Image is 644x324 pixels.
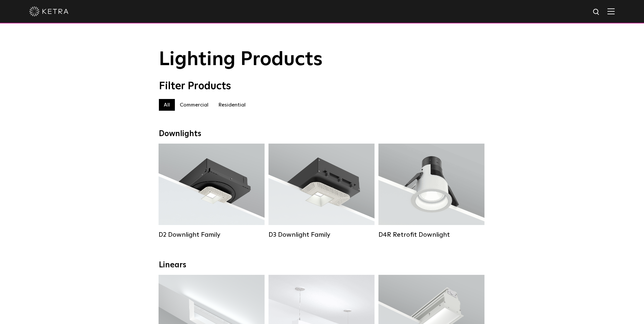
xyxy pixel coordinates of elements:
div: D2 Downlight Family [159,231,265,239]
div: Linears [159,261,485,270]
a: D4R Retrofit Downlight Lumen Output:800Colors:White / BlackBeam Angles:15° / 25° / 40° / 60°Watta... [378,144,484,239]
label: Residential [213,99,251,111]
img: Hamburger%20Nav.svg [607,8,615,14]
a: D3 Downlight Family Lumen Output:700 / 900 / 1100Colors:White / Black / Silver / Bronze / Paintab... [268,144,375,239]
span: Lighting Products [159,50,323,69]
div: Downlights [159,129,485,139]
a: D2 Downlight Family Lumen Output:1200Colors:White / Black / Gloss Black / Silver / Bronze / Silve... [159,144,265,239]
img: search icon [592,8,601,16]
div: Filter Products [159,80,485,92]
div: D4R Retrofit Downlight [378,231,484,239]
div: D3 Downlight Family [268,231,375,239]
label: Commercial [175,99,213,111]
img: ketra-logo-2019-white [29,7,69,16]
label: All [159,99,175,111]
